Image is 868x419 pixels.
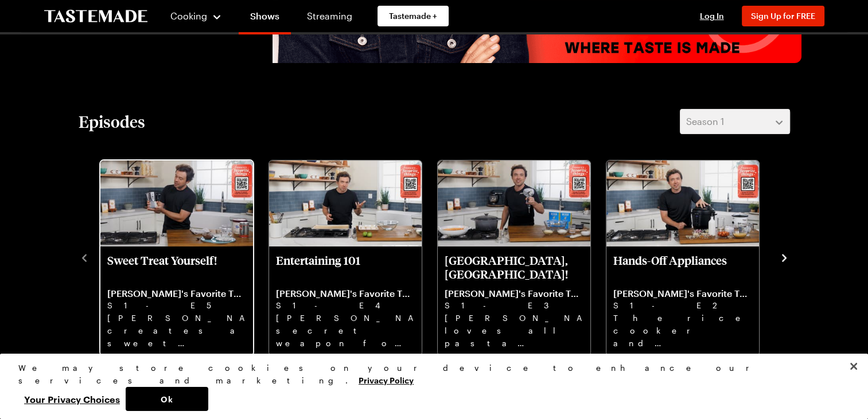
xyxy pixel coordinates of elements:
p: [PERSON_NAME]'s Favorite Things [613,288,752,299]
p: The rice cooker and Instant Pot are workhorse appliances that free up your stove and get dinner o... [613,312,752,348]
a: Shows [239,2,291,34]
button: Season 1 [680,109,790,134]
a: Entertaining 101 [276,253,415,348]
div: 1 / 5 [99,157,268,357]
div: Hands-Off Appliances [606,160,759,355]
a: Sweet Treat Yourself! [107,253,246,348]
p: Entertaining 101 [276,253,415,281]
img: Hands-Off Appliances [606,160,759,246]
p: [PERSON_NAME]'s Favorite Things [276,288,415,299]
img: Ciao, Italy! [438,160,590,246]
div: Privacy [18,362,840,411]
div: Sweet Treat Yourself! [100,160,253,355]
a: To Tastemade Home Page [44,10,147,23]
a: Tastemade + [377,6,449,26]
p: S1 - E4 [276,299,415,312]
h2: Episodes [79,111,145,132]
p: [PERSON_NAME]'s Favorite Things [445,288,583,299]
span: Tastemade + [389,10,437,22]
p: [PERSON_NAME] loves all pasta but a cavatelli pasta maker will step up your fresh pasta game. [445,312,583,348]
p: Hands-Off Appliances [613,253,752,281]
p: S1 - E3 [445,299,583,312]
p: [PERSON_NAME]'s Favorite Things [107,288,246,299]
a: More information about your privacy, opens in a new tab [359,374,414,385]
p: [PERSON_NAME]'s secret weapon for hosting any type of gathering is a set of sheet pans in various... [276,312,415,348]
div: We may store cookies on your device to enhance our services and marketing. [18,362,840,387]
img: Sweet Treat Yourself! [100,160,253,246]
button: Close [841,354,866,379]
span: Log In [700,11,724,21]
p: S1 - E5 [107,299,246,312]
a: Ciao, Italy! [445,253,583,348]
button: Log In [689,10,735,22]
button: Cooking [170,2,223,30]
div: 2 / 5 [268,157,437,357]
p: Sweet Treat Yourself! [107,253,246,281]
button: navigate to next item [779,250,790,264]
div: 3 / 5 [437,157,605,357]
div: Ciao, Italy! [438,160,590,355]
span: Cooking [170,10,207,21]
div: Entertaining 101 [269,160,422,355]
button: Ok [126,387,208,411]
p: S1 - E2 [613,299,752,312]
span: Sign Up for FREE [751,11,815,21]
a: Hands-Off Appliances [613,253,752,348]
div: 4 / 5 [605,157,774,357]
span: Season 1 [686,115,724,128]
img: Entertaining 101 [269,160,422,246]
p: [GEOGRAPHIC_DATA], [GEOGRAPHIC_DATA]! [445,253,583,281]
p: [PERSON_NAME] creates a sweet treat using fresh brewed espresso, Nutella, and [PERSON_NAME] cream. [107,312,246,348]
button: Your Privacy Choices [18,387,126,411]
button: navigate to previous item [79,250,90,264]
button: Sign Up for FREE [742,6,824,26]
